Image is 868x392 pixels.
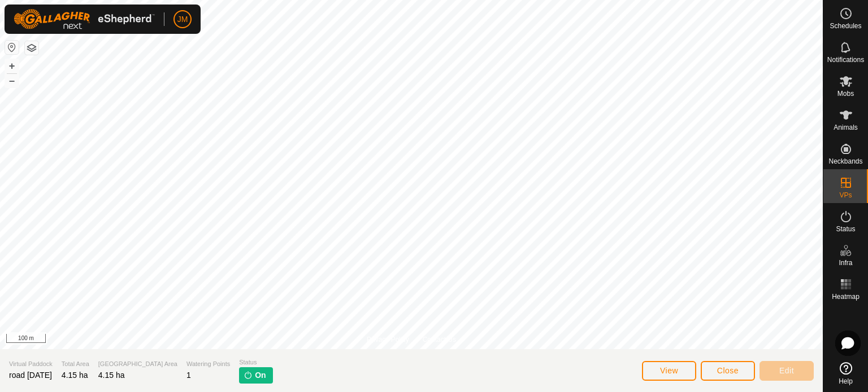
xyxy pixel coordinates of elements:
span: Mobs [837,90,854,97]
span: Status [836,226,855,232]
span: Neckbands [828,158,862,165]
span: 4.15 ha [98,371,125,380]
span: Close [717,366,739,375]
span: 4.15 ha [62,371,88,380]
span: 1 [186,371,191,380]
span: Total Area [62,359,89,369]
button: Reset Map [5,41,19,54]
span: JM [177,14,188,25]
span: View [660,366,678,375]
button: View [642,361,696,381]
span: Animals [834,124,858,131]
span: Infra [839,259,852,266]
span: Help [839,378,853,385]
button: Map Layers [25,41,38,55]
a: Contact Us [423,334,456,345]
span: Virtual Paddock [9,359,53,369]
span: Watering Points [186,359,230,369]
img: turn-on [244,371,253,380]
span: VPs [839,192,852,199]
button: – [5,74,19,87]
span: Heatmap [832,293,860,300]
span: Notifications [827,56,864,63]
button: Edit [759,361,814,381]
span: Schedules [830,23,861,29]
a: Privacy Policy [367,334,409,345]
button: + [5,59,19,73]
button: Close [701,361,755,381]
span: On [255,369,266,381]
span: [GEOGRAPHIC_DATA] Area [98,359,177,369]
span: Edit [779,366,794,375]
span: road [DATE] [9,371,52,380]
span: Status [239,358,272,367]
a: Help [823,358,868,389]
img: Gallagher Logo [14,9,155,29]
